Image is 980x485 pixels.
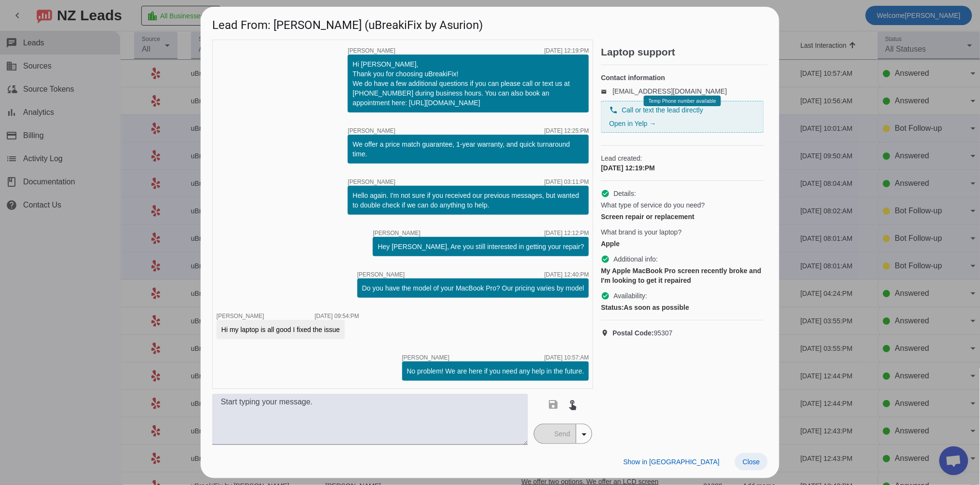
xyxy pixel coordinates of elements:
span: Availability: [613,291,647,301]
span: What type of service do you need? [601,200,705,210]
mat-icon: touch_app [567,399,579,410]
div: Apple [601,239,764,249]
div: [DATE] 10:57:AM [544,355,589,360]
a: [EMAIL_ADDRESS][DOMAIN_NAME] [612,87,727,95]
div: Hi [PERSON_NAME], Thank you for choosing uBreakiFix! We do have a few additional questions if you... [353,59,584,108]
div: Hey [PERSON_NAME], Are you still interested in getting your repair?​ [378,242,584,251]
mat-icon: check_circle [601,291,610,300]
div: As soon as possible [601,303,764,312]
div: [DATE] 12:12:PM [544,230,589,236]
div: [DATE] 12:19:PM [544,48,589,54]
span: Temp Phone number available [649,98,716,104]
span: Call or text the lead directly [622,105,703,115]
h2: Laptop support [601,47,768,57]
span: [PERSON_NAME] [348,128,395,134]
strong: Postal Code: [612,329,654,337]
a: Open in Yelp → [609,120,656,127]
div: My Apple MacBook Pro screen recently broke and I'm looking to get it repaired [601,266,764,285]
span: [PERSON_NAME] [373,230,421,236]
mat-icon: email [601,89,612,94]
mat-icon: check_circle [601,255,610,263]
h1: Lead From: [PERSON_NAME] (uBreakiFix by Asurion) [201,7,779,39]
span: Lead created: [601,153,764,163]
span: Show in [GEOGRAPHIC_DATA] [624,458,720,466]
span: [PERSON_NAME] [348,48,395,54]
span: Details: [613,189,636,198]
button: Close [735,453,768,471]
div: We offer a price match guarantee, 1-year warranty, and quick turnaround time.​ [353,139,584,159]
mat-icon: arrow_drop_down [578,429,590,440]
span: 95307 [612,328,673,338]
div: [DATE] 12:40:PM [544,272,589,277]
div: [DATE] 09:54:PM [314,313,359,319]
div: No problem! We are here if you need any help in the future. [407,366,585,376]
span: [PERSON_NAME] [402,355,450,360]
div: Screen repair or replacement [601,212,764,222]
mat-icon: phone [609,106,618,114]
div: [DATE] 12:25:PM [544,128,589,134]
mat-icon: location_on [601,329,612,337]
h4: Contact information [601,73,764,83]
button: Show in [GEOGRAPHIC_DATA] [616,453,727,471]
span: [PERSON_NAME] [348,179,395,185]
span: What brand is your laptop? [601,227,681,237]
span: Close [743,458,760,466]
span: [PERSON_NAME] [357,272,405,277]
div: Do you have the model of your MacBook Pro? Our pricing varies by model [362,283,585,293]
span: Additional info: [613,254,658,264]
mat-icon: check_circle [601,189,610,198]
div: Hello again. I'm not sure if you received our previous messages, but wanted to double check if we... [353,191,584,210]
div: [DATE] 12:19:PM [601,163,764,173]
span: [PERSON_NAME] [217,313,264,319]
strong: Status: [601,304,624,311]
div: Hi my laptop is all good I fixed the issue [221,325,340,334]
div: [DATE] 03:11:PM [544,179,589,185]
